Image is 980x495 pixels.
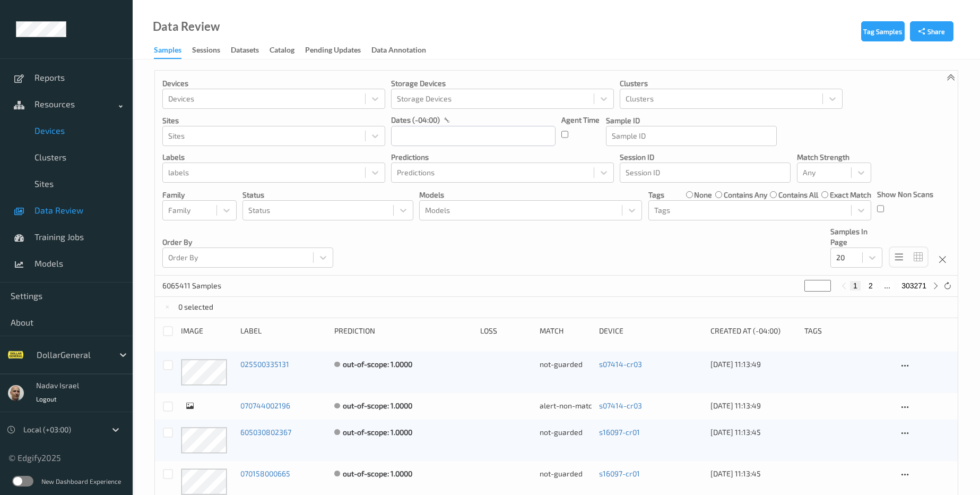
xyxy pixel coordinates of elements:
div: not-guarded [540,427,592,438]
button: 1 [850,281,861,291]
div: out-of-scope: 1.0000 [343,468,412,479]
a: s07414-cr03 [599,401,642,410]
a: Catalog [270,43,305,58]
div: Catalog [270,45,294,58]
div: Samples [154,45,181,59]
div: Datasets [231,45,259,58]
button: 2 [865,281,876,291]
button: Share [910,21,953,41]
a: 070744002196 [240,401,290,410]
label: contains any [724,190,767,200]
a: s07414-cr03 [599,360,642,369]
div: image [181,326,233,337]
a: s16097-cr01 [599,428,640,437]
div: not-guarded [540,359,592,370]
div: Created At (-04:00) [710,326,797,337]
p: Session ID [620,152,791,163]
div: Data Annotation [371,45,426,58]
a: 025500335131 [240,360,289,369]
p: Status [242,190,413,200]
div: Data Review [153,21,220,32]
p: Order By [162,237,333,247]
div: [DATE] 11:13:49 [710,359,797,370]
p: Predictions [391,152,614,163]
div: Prediction [334,326,473,337]
a: Samples [154,43,192,59]
a: Sessions [192,43,231,58]
p: Sample ID [606,115,777,126]
div: Sessions [192,45,220,58]
label: exact match [830,190,871,200]
div: out-of-scope: 1.0000 [343,427,412,438]
button: Tag Samples [861,21,905,41]
div: Tags [804,326,891,337]
p: Sites [162,115,385,126]
div: Loss [480,326,532,337]
p: Storage Devices [391,78,614,89]
p: Samples In Page [830,226,882,247]
p: Family [162,190,237,200]
a: 070158000665 [240,469,290,478]
p: labels [162,152,385,163]
p: dates (-04:00) [391,115,440,125]
div: Pending Updates [305,45,361,58]
button: ... [881,281,894,291]
a: Datasets [231,43,270,58]
div: out-of-scope: 1.0000 [343,359,412,370]
div: [DATE] 11:13:45 [710,427,797,438]
div: out-of-scope: 1.0000 [343,400,412,411]
label: contains all [778,190,818,200]
p: Clusters [620,78,843,89]
div: Device [599,326,703,337]
p: 0 selected [178,302,213,312]
p: Tags [648,190,664,200]
label: none [694,190,712,200]
p: Show Non Scans [877,189,933,200]
div: Label [240,326,327,337]
a: Pending Updates [305,43,371,58]
div: [DATE] 11:13:45 [710,468,797,479]
p: Devices [162,78,385,89]
a: s16097-cr01 [599,469,640,478]
p: Models [419,190,642,200]
div: [DATE] 11:13:49 [710,400,797,411]
a: 605030802367 [240,428,291,437]
div: not-guarded [540,468,592,479]
div: Match [540,326,592,337]
p: 6065411 Samples [162,280,242,291]
div: alert-non-match [540,400,592,411]
p: Agent Time [561,115,600,125]
p: Match Strength [797,152,871,163]
a: Data Annotation [371,43,437,58]
button: 303271 [898,281,930,291]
